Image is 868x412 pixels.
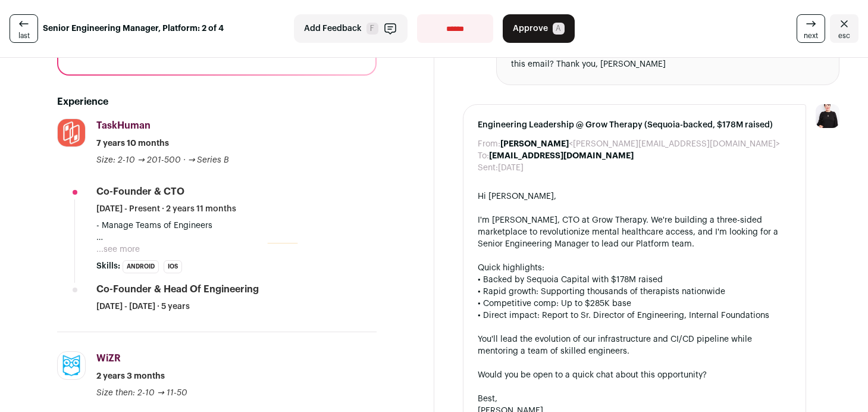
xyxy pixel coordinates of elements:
[478,150,489,162] dt: To:
[96,370,165,382] span: 2 years 3 months
[164,260,182,273] li: iOS
[500,138,780,150] dd: <[PERSON_NAME][EMAIL_ADDRESS][DOMAIN_NAME]>
[478,162,498,174] dt: Sent:
[57,95,377,109] h2: Experience
[489,152,634,160] b: [EMAIL_ADDRESS][DOMAIN_NAME]
[96,220,377,244] p: - Manage Teams of Engineers - Android, iOS, Web, QA, Data Scientists, IT, , Business Intelligence
[10,14,38,43] a: last
[804,31,818,40] span: next
[830,14,858,43] a: Close
[498,162,524,174] dd: [DATE]
[96,185,184,198] div: Co-Founder & CTO
[123,260,159,273] li: Android
[96,283,259,296] div: Co-Founder & Head Of Engineering
[18,31,30,40] span: last
[513,23,548,35] span: Approve
[478,119,792,131] span: Engineering Leadership @ Grow Therapy (Sequoia-backed, $178M raised)
[503,14,575,43] button: Approve A
[553,23,565,35] span: A
[188,156,230,164] span: → Series B
[58,119,85,146] img: 11e0ad5de0f531ba7d738ef304e3c4a893d59d66c302a725c8cf91fd235f4b79.jpg
[96,354,121,363] span: WiZR
[183,154,186,166] span: ·
[294,14,408,43] button: Add Feedback F
[96,121,151,130] span: TaskHuman
[267,243,298,256] mark: DevOps
[838,31,850,40] span: esc
[96,244,140,255] button: ...see more
[500,140,569,148] b: [PERSON_NAME]
[96,260,120,272] span: Skills:
[96,301,190,313] span: [DATE] - [DATE] · 5 years
[96,389,187,397] span: Size then: 2-10 → 11-50
[96,138,169,149] span: 7 years 10 months
[304,23,362,35] span: Add Feedback
[478,138,500,150] dt: From:
[43,23,224,35] strong: Senior Engineering Manager, Platform: 2 of 4
[58,352,85,379] img: 736ec4e487d660c51fcb9ff2353899d9b87c7882e27a80585eb4fca2fd5a6a60.png
[96,156,181,164] span: Size: 2-10 → 201-500
[797,14,825,43] a: next
[366,23,378,35] span: F
[816,104,839,128] img: 9240684-medium_jpg
[96,203,236,215] span: [DATE] - Present · 2 years 11 months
